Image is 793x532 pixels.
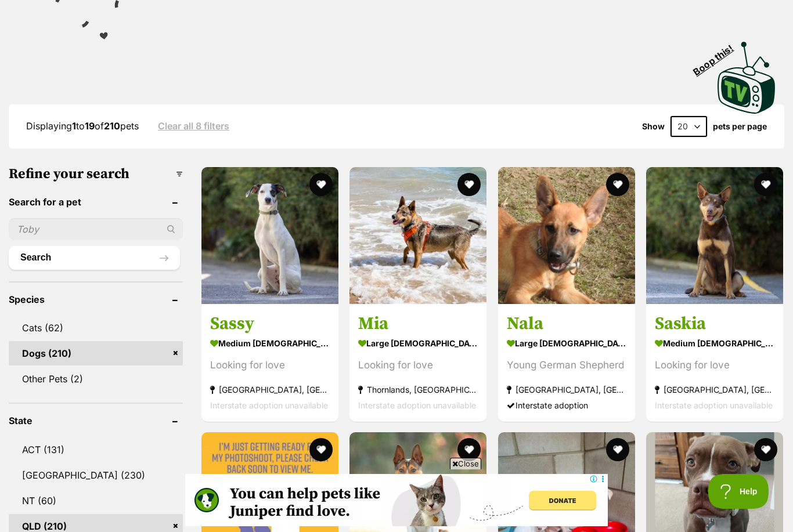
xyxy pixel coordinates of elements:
label: pets per page [713,122,767,131]
span: Interstate adoption unavailable [358,400,476,410]
button: favourite [606,438,629,461]
a: Clear all 8 filters [158,121,229,131]
img: Mia - German Shepherd Dog x American Staffordshire Terrier Dog [349,167,486,304]
span: Boop this! [691,35,745,77]
img: Saskia - Australian Kelpie Dog [646,167,783,304]
strong: 1 [72,120,76,132]
div: Young German Shepherd [507,357,626,372]
div: Looking for love [655,357,774,372]
button: favourite [309,438,333,461]
strong: [GEOGRAPHIC_DATA], [GEOGRAPHIC_DATA] [210,381,330,397]
a: Boop this! [718,31,776,116]
button: Search [9,246,180,269]
a: Cats (62) [9,316,183,340]
div: Interstate adoption [507,397,626,412]
a: Mia large [DEMOGRAPHIC_DATA] Dog Looking for love Thornlands, [GEOGRAPHIC_DATA] Interstate adopti... [349,303,486,421]
span: Interstate adoption unavailable [210,400,328,410]
strong: [GEOGRAPHIC_DATA], [GEOGRAPHIC_DATA] [507,381,626,397]
strong: medium [DEMOGRAPHIC_DATA] Dog [655,334,774,351]
span: Close [450,458,481,469]
a: Dogs (210) [9,341,183,365]
strong: large [DEMOGRAPHIC_DATA] Dog [358,334,478,351]
button: favourite [754,438,777,461]
strong: Thornlands, [GEOGRAPHIC_DATA] [358,381,478,397]
img: Sassy - Staffordshire Bull Terrier Dog [201,167,338,304]
a: Saskia medium [DEMOGRAPHIC_DATA] Dog Looking for love [GEOGRAPHIC_DATA], [GEOGRAPHIC_DATA] Inters... [646,303,783,421]
h3: Mia [358,312,478,334]
strong: 19 [85,120,95,132]
strong: large [DEMOGRAPHIC_DATA] Dog [507,334,626,351]
a: Sassy medium [DEMOGRAPHIC_DATA] Dog Looking for love [GEOGRAPHIC_DATA], [GEOGRAPHIC_DATA] Interst... [201,303,338,421]
button: favourite [458,173,481,196]
a: Other Pets (2) [9,367,183,391]
iframe: Advertisement [185,474,608,526]
h3: Saskia [655,312,774,334]
button: favourite [754,173,777,196]
span: Interstate adoption unavailable [655,400,773,410]
button: favourite [606,173,629,196]
a: [GEOGRAPHIC_DATA] (230) [9,463,183,487]
strong: medium [DEMOGRAPHIC_DATA] Dog [210,334,330,351]
div: Looking for love [358,357,478,372]
iframe: Help Scout Beacon - Open [708,474,770,509]
button: favourite [458,438,481,461]
span: Show [642,122,665,131]
img: PetRescue TV logo [718,42,776,114]
a: NT (60) [9,488,183,513]
div: Looking for love [210,357,330,372]
img: Nala - German Shepherd Dog [498,167,635,304]
a: ACT (131) [9,437,183,462]
button: favourite [309,173,333,196]
header: State [9,415,183,426]
h3: Refine your search [9,166,183,182]
h3: Sassy [210,312,330,334]
input: Toby [9,218,183,240]
span: Displaying to of pets [26,120,139,132]
h3: Nala [507,312,626,334]
strong: [GEOGRAPHIC_DATA], [GEOGRAPHIC_DATA] [655,381,774,397]
a: Nala large [DEMOGRAPHIC_DATA] Dog Young German Shepherd [GEOGRAPHIC_DATA], [GEOGRAPHIC_DATA] Inte... [498,303,635,421]
strong: 210 [104,120,120,132]
header: Species [9,294,183,305]
header: Search for a pet [9,197,183,207]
